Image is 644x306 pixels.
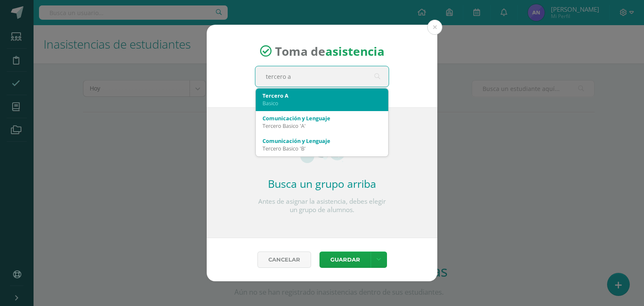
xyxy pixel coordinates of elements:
[255,197,389,214] p: Antes de asignar la asistencia, debes elegir un grupo de alumnos.
[262,145,382,152] div: Tercero Basico 'B'
[255,66,389,87] input: Busca un grado o sección aquí...
[262,99,382,107] div: Basico
[275,43,384,59] span: Toma de
[319,252,371,268] button: Guardar
[255,176,389,191] h2: Busca un grupo arriba
[262,92,382,99] div: Tercero A
[262,122,382,130] div: Tercero Basico 'A'
[427,20,442,35] button: Close (Esc)
[262,114,382,122] div: Comunicación y Lenguaje
[257,252,311,268] a: Cancelar
[262,137,382,145] div: Comunicación y Lenguaje
[325,43,384,59] strong: asistencia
